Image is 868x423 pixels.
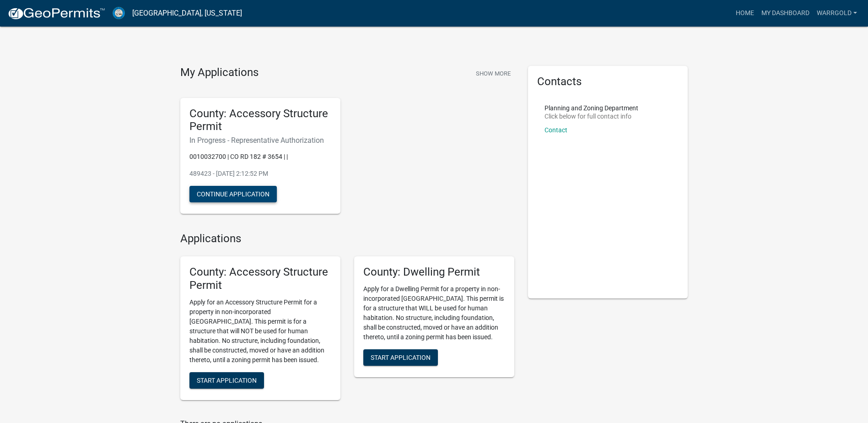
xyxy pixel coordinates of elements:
[545,105,638,111] p: Planning and Zoning Department
[472,66,514,81] button: Show More
[189,372,264,389] button: Start Application
[189,298,331,365] p: Apply for an Accessory Structure Permit for a property in non-incorporated [GEOGRAPHIC_DATA]. Thi...
[363,284,505,342] p: Apply for a Dwelling Permit for a property in non-incorporated [GEOGRAPHIC_DATA]. This permit is ...
[189,266,331,292] h5: County: Accessory Structure Permit
[189,152,331,162] p: 0010032700 | CO RD 182 # 3654 | |
[189,186,277,202] button: Continue Application
[545,126,567,134] a: Contact
[363,349,438,366] button: Start Application
[180,232,514,407] wm-workflow-list-section: Applications
[545,113,638,119] p: Click below for full contact info
[189,136,331,145] h6: In Progress - Representative Authorization
[189,107,331,134] h5: County: Accessory Structure Permit
[537,75,679,88] h5: Contacts
[732,5,758,22] a: Home
[363,266,505,279] h5: County: Dwelling Permit
[189,169,331,179] p: 489423 - [DATE] 2:12:52 PM
[197,376,257,384] span: Start Application
[180,66,259,80] h4: My Applications
[813,5,861,22] a: Warrgold
[371,353,431,361] span: Start Application
[113,7,125,19] img: Custer County, Colorado
[132,5,242,21] a: [GEOGRAPHIC_DATA], [US_STATE]
[758,5,813,22] a: My Dashboard
[180,232,514,245] h4: Applications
